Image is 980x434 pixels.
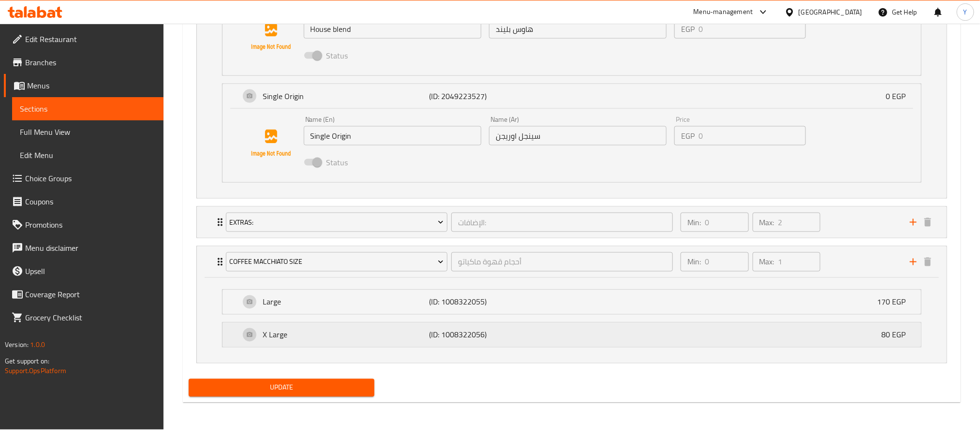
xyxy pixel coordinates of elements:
span: Menu disclaimer [25,242,156,254]
span: Get support on: [5,355,49,367]
a: Promotions [4,213,163,236]
input: Please enter price [698,19,806,39]
button: add [906,255,921,269]
a: Support.OpsPlatform [5,364,66,377]
span: Full Menu View [20,126,156,138]
span: Status [327,50,348,61]
span: Coffee Macchiato Size [229,256,444,268]
p: Max: [759,217,774,228]
a: Choice Groups [4,167,163,190]
div: Expand [223,290,921,314]
span: Edit Restaurant [25,33,156,45]
a: Grocery Checklist [4,306,163,329]
button: Extras: [226,213,447,232]
a: Coverage Report [4,283,163,306]
p: (ID: 2049223527) [429,90,540,102]
div: Expand [223,323,921,347]
span: Grocery Checklist [25,312,156,323]
button: Coffee Macchiato Size [226,252,447,272]
span: Extras: [229,217,444,229]
li: Expand [189,203,955,242]
p: EGP [681,23,695,35]
input: Enter name Ar [489,126,667,145]
span: 1.0.0 [30,338,45,351]
a: Menus [4,74,163,97]
span: Status [327,157,348,168]
span: Promotions [25,219,156,231]
p: X Large [263,329,430,341]
p: (ID: 1008322056) [429,329,540,341]
div: Expand [197,207,947,238]
a: Edit Menu [12,144,163,167]
span: Y [964,7,967,17]
p: EGP [681,130,695,142]
a: Upsell [4,260,163,283]
img: House blend [240,6,302,68]
a: Full Menu View [12,120,163,144]
p: Single Origin [263,90,430,102]
span: Coverage Report [25,289,156,300]
p: 170 EGP [877,296,913,308]
p: Min: [687,256,701,268]
button: add [906,215,921,230]
a: Sections [12,97,163,120]
span: Branches [25,57,156,68]
div: Expand [197,246,947,277]
button: Update [189,379,374,397]
p: Max: [759,256,774,268]
a: Branches [4,51,163,74]
span: Update [196,382,367,394]
div: Expand [223,84,921,108]
span: Version: [5,338,29,351]
p: (ID: 1008322055) [429,296,540,308]
p: Large [263,296,430,308]
span: Edit Menu [20,149,156,161]
p: 80 EGP [881,329,913,341]
input: Enter name En [304,126,481,145]
a: Menu disclaimer [4,236,163,260]
p: Min: [687,217,701,228]
p: 0 EGP [886,90,913,102]
a: Coupons [4,190,163,213]
span: Upsell [25,265,156,277]
div: Menu-management [694,6,753,18]
span: Menus [27,80,156,91]
img: Single Origin [240,113,302,174]
span: Sections [20,103,156,115]
input: Please enter price [698,126,806,145]
span: Coupons [25,196,156,207]
span: Choice Groups [25,173,156,184]
a: Edit Restaurant [4,28,163,51]
div: [GEOGRAPHIC_DATA] [799,7,862,17]
button: delete [921,255,935,269]
input: Enter name En [304,19,481,39]
button: delete [921,215,935,230]
li: ExpandExpandExpand [189,242,955,367]
input: Enter name Ar [489,19,667,39]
